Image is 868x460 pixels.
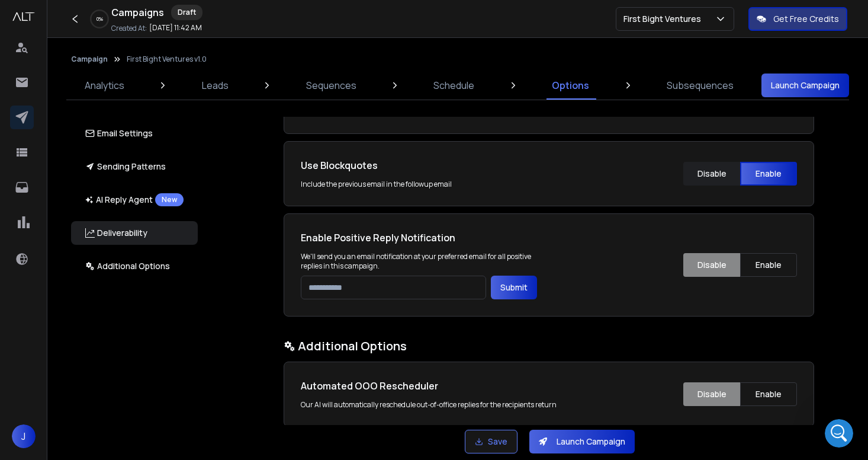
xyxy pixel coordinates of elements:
[127,19,150,43] img: Profile image for Rohan
[85,78,124,92] p: Analytics
[24,170,213,182] div: Recent message
[53,199,121,212] div: [PERSON_NAME]
[98,380,139,388] span: Messages
[78,71,131,100] a: Analytics
[24,104,213,145] p: How can we assist you [DATE]?
[773,13,839,25] p: Get Free Credits
[158,350,237,398] button: Help
[17,296,220,330] div: Navigating Advanced Campaign Options in ReachInbox
[433,78,474,92] p: Schedule
[53,188,741,197] span: Hi [PERSON_NAME] - I appreciate the clarification here. Not sure how i missed that?! Thank you! -...
[24,187,48,211] img: Profile image for Raj
[24,301,198,325] div: Navigating Advanced Campaign Options in ReachInbox
[24,335,198,360] div: Leveraging Spintax for Email Customization
[761,74,849,97] button: Launch Campaign
[12,424,36,448] button: J
[202,78,229,92] p: Leads
[204,19,225,40] div: Close
[17,330,220,365] div: Leveraging Spintax for Email Customization
[12,12,36,21] img: logo
[24,239,96,251] span: Search for help
[426,71,481,100] a: Schedule
[24,84,213,104] p: Hi [PERSON_NAME]
[127,55,207,64] p: First Bight Ventures v1.0
[71,55,108,64] button: Campaign
[26,380,53,388] span: Home
[188,380,207,388] span: Help
[623,13,706,25] p: First Bight Ventures
[71,122,198,145] button: Email Settings
[97,15,103,23] p: 0 %
[171,5,202,20] div: Draft
[17,261,220,296] div: Optimizing Warmup Settings in ReachInbox
[660,71,741,100] a: Subsequences
[306,78,356,92] p: Sequences
[667,78,734,92] p: Subsequences
[79,350,157,398] button: Messages
[748,7,847,31] button: Get Free Credits
[12,177,224,221] div: Profile image for RajHi [PERSON_NAME] - I appreciate the clarification here. Not sure how i misse...
[825,419,853,448] iframe: Intercom live chat
[124,199,162,212] div: • 20h ago
[24,25,103,40] img: logo
[85,127,153,139] p: Email Settings
[545,71,596,100] a: Options
[172,19,195,43] img: Profile image for Raj
[111,24,147,33] p: Created At:
[149,23,202,33] p: [DATE] 11:42 AM
[195,71,236,100] a: Leads
[24,266,198,291] div: Optimizing Warmup Settings in ReachInbox
[149,19,173,43] img: Profile image for Lakshita
[12,159,225,222] div: Recent messageProfile image for RajHi [PERSON_NAME] - I appreciate the clarification here. Not su...
[552,78,589,92] p: Options
[299,71,364,100] a: Sequences
[17,233,220,257] button: Search for help
[111,5,164,20] h1: Campaigns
